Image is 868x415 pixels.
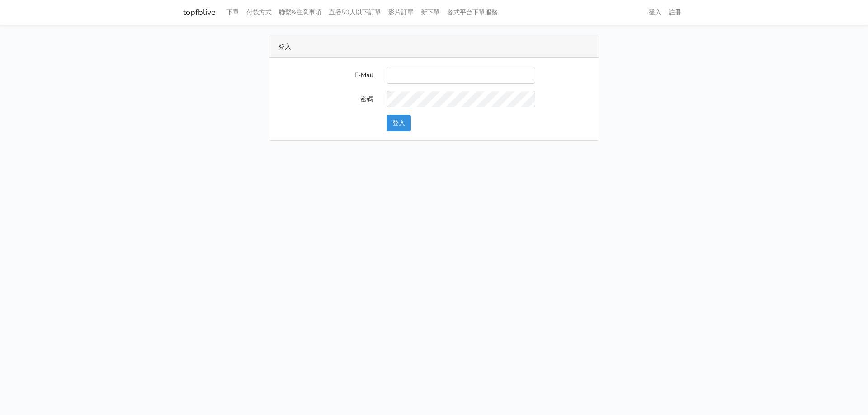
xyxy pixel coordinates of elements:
label: E-Mail [272,67,380,84]
a: 下單 [223,4,243,21]
a: 聯繫&注意事項 [275,4,325,21]
a: 直播50人以下訂單 [325,4,385,21]
a: 付款方式 [243,4,275,21]
a: 註冊 [665,4,685,21]
a: 登入 [645,4,665,21]
button: 登入 [387,115,411,131]
div: 登入 [269,36,599,58]
a: 影片訂單 [385,4,417,21]
a: 各式平台下單服務 [443,4,501,21]
a: topfblive [183,4,216,21]
label: 密碼 [272,91,380,107]
a: 新下單 [417,4,443,21]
